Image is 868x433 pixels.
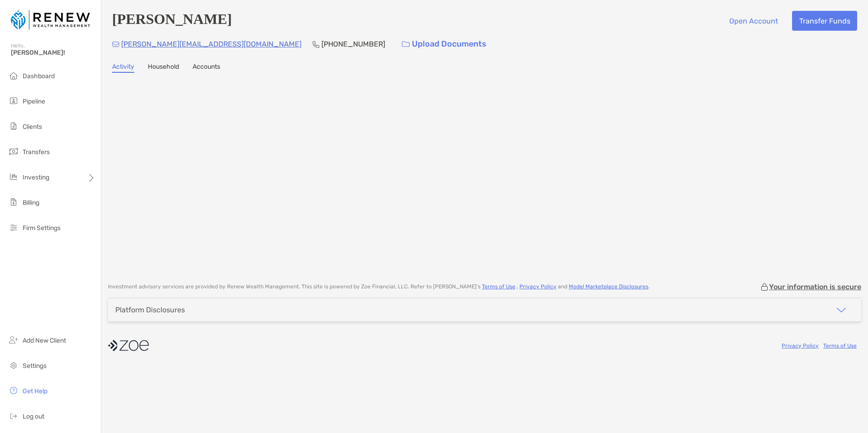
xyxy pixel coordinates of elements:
img: investing icon [8,171,19,182]
img: clients icon [8,121,19,132]
img: pipeline icon [8,95,19,106]
a: Upload Documents [396,34,492,54]
p: [PERSON_NAME][EMAIL_ADDRESS][DOMAIN_NAME] [121,38,302,50]
button: Transfer Funds [792,11,857,31]
a: Accounts [193,63,220,73]
span: Transfers [23,148,50,156]
span: [PERSON_NAME]! [11,49,95,56]
a: Household [148,63,179,73]
img: button icon [402,41,410,47]
span: Billing [23,199,39,207]
img: transfers icon [8,146,19,157]
span: Investing [23,174,49,181]
a: Privacy Policy [782,343,819,349]
span: Add New Client [23,337,66,344]
span: Get Help [23,387,47,395]
a: Model Marketplace Disclosures [569,283,648,290]
img: billing icon [8,197,19,207]
img: company logo [108,335,149,356]
img: icon arrow [836,305,847,315]
a: Activity [112,63,134,73]
img: Email Icon [112,42,119,47]
img: settings icon [8,360,19,371]
div: Platform Disclosures [115,306,185,314]
button: Open Account [722,11,785,31]
img: firm-settings icon [8,222,19,233]
h4: [PERSON_NAME] [112,11,232,31]
img: get-help icon [8,385,19,396]
a: Privacy Policy [519,283,557,290]
span: Clients [23,123,42,131]
span: Firm Settings [23,224,61,232]
span: Settings [23,362,47,370]
img: Phone Icon [312,41,320,48]
img: add_new_client icon [8,334,19,345]
p: Your information is secure [769,282,861,291]
span: Log out [23,413,44,420]
img: Zoe Logo [11,4,90,36]
img: dashboard icon [8,70,19,81]
a: Terms of Use [823,343,857,349]
p: [PHONE_NUMBER] [321,38,385,50]
a: Terms of Use [482,283,515,290]
span: Pipeline [23,98,45,105]
span: Dashboard [23,72,55,80]
img: logout icon [8,410,19,421]
p: Investment advisory services are provided by Renew Wealth Management . This site is powered by Zo... [108,283,650,290]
